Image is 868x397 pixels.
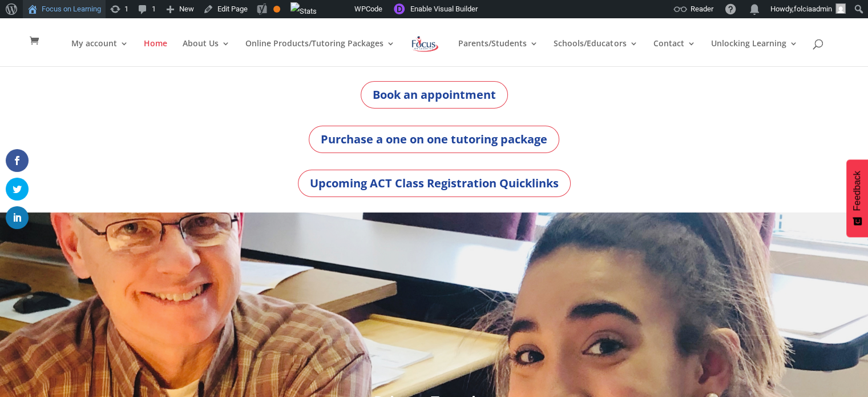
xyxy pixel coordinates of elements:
[794,5,832,13] span: folciaadmin
[273,6,280,13] div: OK
[309,126,559,153] a: Purchase a one on one tutoring package
[361,81,508,109] a: Book an appointment
[298,170,571,197] a: Upcoming ACT Class Registration Quicklinks
[852,171,862,211] span: Feedback
[410,34,440,54] img: Focus on Learning
[653,39,695,66] a: Contact
[144,39,167,66] a: Home
[458,39,538,66] a: Parents/Students
[554,39,637,66] a: Schools/Educators
[245,39,395,66] a: Online Products/Tutoring Packages
[71,39,128,66] a: My account
[710,39,797,66] a: Unlocking Learning
[183,39,230,66] a: About Us
[846,159,868,237] button: Feedback - Show survey
[290,2,317,21] img: Views over 48 hours. Click for more Jetpack Stats.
